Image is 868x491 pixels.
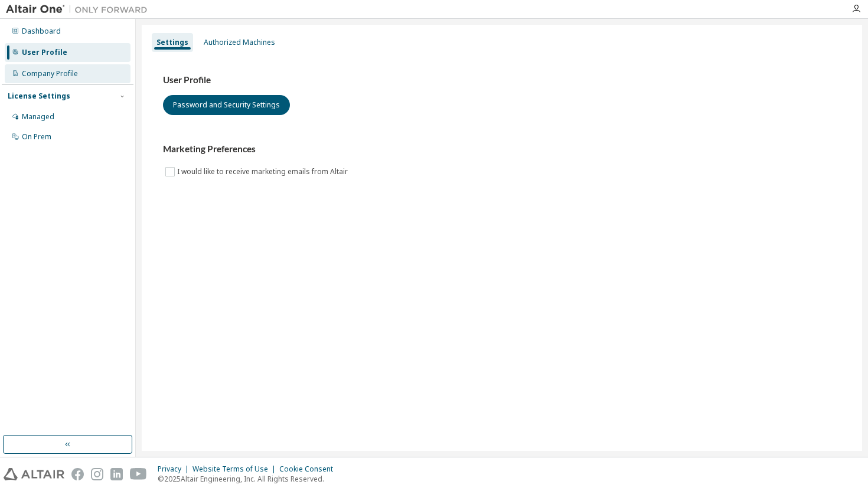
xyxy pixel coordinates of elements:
[156,38,188,47] div: Settings
[8,91,70,101] div: License Settings
[6,4,154,15] img: Altair One
[163,74,841,86] h3: User Profile
[279,464,340,474] div: Cookie Consent
[192,464,279,474] div: Website Terms of Use
[204,38,275,47] div: Authorized Machines
[130,468,147,480] img: youtube.svg
[163,143,841,155] h3: Marketing Preferences
[158,474,340,484] p: © 2025 Altair Engineering, Inc. All Rights Reserved.
[4,468,64,480] img: altair_logo.svg
[177,165,350,179] label: I would like to receive marketing emails from Altair
[22,27,61,36] div: Dashboard
[22,112,54,122] div: Managed
[91,468,103,480] img: instagram.svg
[22,132,51,142] div: On Prem
[158,464,192,474] div: Privacy
[71,468,84,480] img: facebook.svg
[110,468,123,480] img: linkedin.svg
[163,95,290,115] button: Password and Security Settings
[22,48,67,57] div: User Profile
[22,69,78,78] div: Company Profile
